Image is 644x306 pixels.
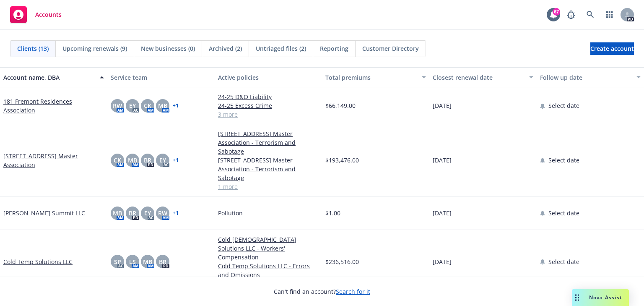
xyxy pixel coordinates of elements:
[218,73,319,82] div: Active policies
[3,97,104,115] a: 181 Fremont Residences Association
[3,209,85,217] a: [PERSON_NAME] Summit LLC
[322,67,429,87] button: Total premiums
[215,67,322,87] button: Active policies
[141,44,195,53] span: New businesses (0)
[144,156,151,165] span: BR
[429,67,537,87] button: Closest renewal date
[129,209,136,217] span: BR
[433,209,452,217] span: [DATE]
[433,101,452,110] span: [DATE]
[3,73,95,82] div: Account name, DBA
[589,294,622,301] span: Nova Assist
[218,156,319,182] a: [STREET_ADDRESS] Master Association - Terrorism and Sabotage
[548,101,579,110] span: Select date
[17,44,49,53] span: Clients (13)
[113,209,122,217] span: MB
[433,156,452,165] span: [DATE]
[548,156,579,165] span: Select date
[209,44,242,53] span: Archived (2)
[158,209,167,217] span: RW
[158,101,167,110] span: MB
[62,44,127,53] span: Upcoming renewals (9)
[336,288,370,296] a: Search for it
[553,8,560,16] div: 67
[144,209,151,217] span: EY
[218,129,319,156] a: [STREET_ADDRESS] Master Association - Terrorism and Sabotage
[433,257,452,266] span: [DATE]
[274,287,370,296] span: Can't find an account?
[601,6,618,23] a: Switch app
[325,73,417,82] div: Total premiums
[320,44,348,53] span: Reporting
[540,73,631,82] div: Follow up date
[433,73,524,82] div: Closest renewal date
[159,156,166,165] span: EY
[572,289,629,306] button: Nova Assist
[144,101,151,110] span: CK
[128,156,137,165] span: MB
[129,257,136,266] span: LS
[173,211,179,216] a: + 1
[218,101,319,110] a: 24-25 Excess Crime
[218,92,319,101] a: 24-25 D&O Liability
[218,235,319,262] a: Cold [DEMOGRAPHIC_DATA] Solutions LLC - Workers' Compensation
[111,73,211,82] div: Service team
[107,67,215,87] button: Service team
[218,209,319,217] a: Pollution
[256,44,306,53] span: Untriaged files (2)
[173,158,179,163] a: + 1
[582,6,599,23] a: Search
[113,101,122,110] span: RW
[114,156,121,165] span: CK
[537,67,644,87] button: Follow up date
[7,3,65,26] a: Accounts
[35,11,62,18] span: Accounts
[143,257,152,266] span: MB
[362,44,419,53] span: Customer Directory
[325,209,340,217] span: $1.00
[173,103,179,108] a: + 1
[563,6,579,23] a: Report a Bug
[325,257,359,266] span: $236,516.00
[548,257,579,266] span: Select date
[325,156,359,165] span: $193,476.00
[159,257,166,266] span: BR
[218,182,319,191] a: 1 more
[572,289,582,306] div: Drag to move
[218,110,319,119] a: 3 more
[3,257,73,266] a: Cold Temp Solutions LLC
[129,101,136,110] span: EY
[548,209,579,217] span: Select date
[3,152,104,169] a: [STREET_ADDRESS] Master Association
[114,257,121,266] span: SP
[218,262,319,279] a: Cold Temp Solutions LLC - Errors and Omissions
[590,41,634,57] span: Create account
[590,42,634,55] a: Create account
[325,101,356,110] span: $66,149.00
